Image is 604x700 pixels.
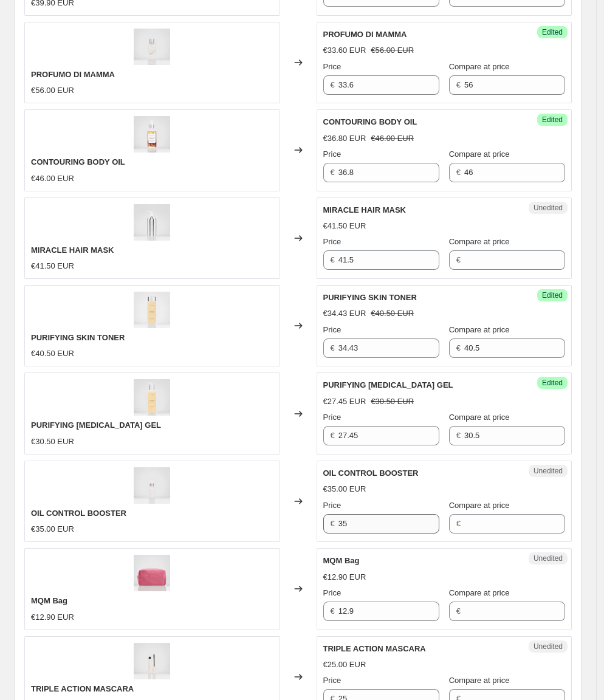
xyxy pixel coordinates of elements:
span: Price [323,237,341,246]
span: Compare at price [449,62,510,71]
span: Price [323,149,341,159]
span: Price [323,325,341,334]
span: CONTOURING BODY OIL [323,117,417,126]
span: MQM Bag [31,596,67,605]
span: Edited [542,115,563,125]
span: €56.00 EUR [371,46,414,55]
span: PURIFYING [MEDICAL_DATA] GEL [31,420,161,430]
span: € [331,519,335,528]
span: Unedited [534,203,563,213]
img: Fotosnewweb88_80x.jpg [134,555,170,591]
img: Fotosnewweb58_e5089a70-8b79-43af-8129-ee2873a46491_80x.jpg [134,29,170,65]
span: Compare at price [449,325,510,334]
span: € [331,255,335,264]
span: €46.00 EUR [371,134,414,143]
span: €35.00 EUR [31,524,74,534]
span: PURIFYING SKIN TONER [323,293,417,302]
img: Fotosnewweb100_80x.jpg [134,467,170,504]
span: Price [323,413,341,422]
span: €27.45 EUR [323,397,366,406]
span: €33.60 EUR [323,46,366,55]
span: MIRACLE HAIR MASK [31,245,114,255]
span: €56.00 EUR [31,86,74,95]
span: €41.50 EUR [31,261,74,270]
span: €46.00 EUR [31,174,74,183]
span: €30.50 EUR [371,397,414,406]
span: €25.00 EUR [323,660,366,669]
span: € [331,431,335,440]
span: €12.90 EUR [31,612,74,622]
span: € [331,606,335,616]
span: Price [323,588,341,597]
span: PURIFYING SKIN TONER [31,333,125,342]
span: Compare at price [449,501,510,510]
span: PURIFYING [MEDICAL_DATA] GEL [323,380,453,389]
span: OIL CONTROL BOOSTER [31,509,126,518]
span: €36.80 EUR [323,134,366,143]
span: Compare at price [449,588,510,597]
span: Price [323,501,341,510]
img: Fotosnewweb_80x.jpg [134,204,170,241]
span: PROFUMO DI MAMMA [31,70,115,79]
span: Price [323,676,341,685]
span: € [456,168,461,177]
span: MQM Bag [323,556,360,565]
span: € [456,343,461,352]
span: Compare at price [449,237,510,246]
span: € [331,168,335,177]
span: TRIPLE ACTION MASCARA [323,644,426,653]
span: Edited [542,290,563,300]
span: Unedited [534,642,563,651]
img: Fotosnewweb108_80x.jpg [134,643,170,679]
span: Unedited [534,554,563,563]
span: €40.50 EUR [371,309,414,318]
img: Fotosnewweb31_80x.jpg [134,379,170,416]
img: Fotosnewweb28_80x.jpg [134,292,170,328]
img: Fotosnewweb19_80x.jpg [134,116,170,153]
span: Edited [542,378,563,388]
span: €12.90 EUR [323,572,366,582]
span: €41.50 EUR [323,221,366,230]
span: PROFUMO DI MAMMA [323,30,407,39]
span: € [331,80,335,89]
span: Compare at price [449,149,510,159]
span: Unedited [534,466,563,476]
span: TRIPLE ACTION MASCARA [31,684,134,693]
span: CONTOURING BODY OIL [31,157,125,166]
span: €35.00 EUR [323,484,366,493]
span: OIL CONTROL BOOSTER [323,468,419,478]
span: € [456,606,461,616]
span: € [456,255,461,264]
span: € [456,519,461,528]
span: €34.43 EUR [323,309,366,318]
span: € [456,431,461,440]
span: Edited [542,27,563,37]
span: € [456,80,461,89]
span: MIRACLE HAIR MASK [323,205,407,214]
span: €30.50 EUR [31,437,74,446]
span: Compare at price [449,413,510,422]
span: € [331,343,335,352]
span: Compare at price [449,676,510,685]
span: €40.50 EUR [31,349,74,358]
span: Price [323,62,341,71]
